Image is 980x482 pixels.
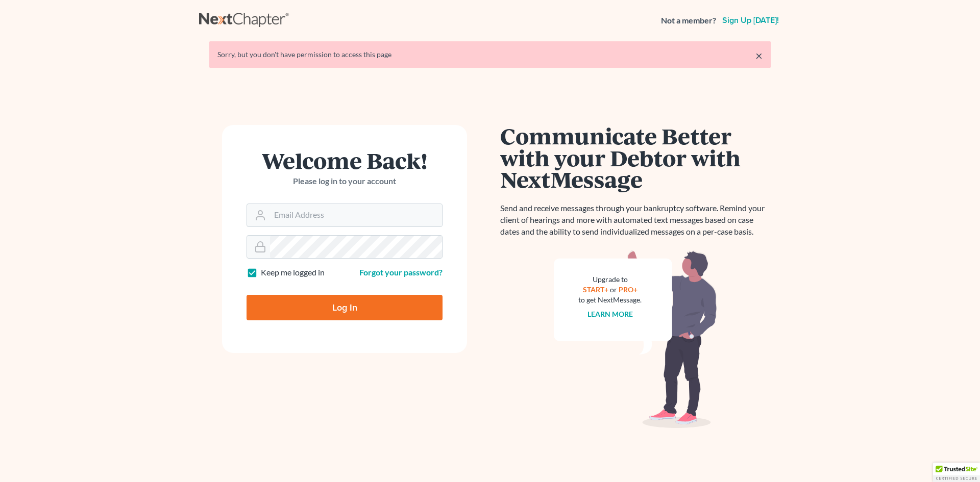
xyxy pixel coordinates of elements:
h1: Welcome Back! [247,149,443,171]
label: Keep me logged in [261,267,325,278]
div: TrustedSite Certified [933,463,980,482]
p: Send and receive messages through your bankruptcy software. Remind your client of hearings and mo... [500,202,771,238]
span: or [610,285,617,294]
img: nextmessage_bg-59042aed3d76b12b5cd301f8e5b87938c9018125f34e5fa2b7a6b67550977c72.svg [554,250,717,428]
div: to get NextMessage. [578,295,642,305]
div: Sorry, but you don't have permission to access this page [217,49,763,60]
a: START+ [583,285,608,294]
input: Log In [247,295,443,320]
h1: Communicate Better with your Debtor with NextMessage [500,125,771,190]
a: Forgot your password? [359,267,443,277]
p: Please log in to your account [247,175,443,187]
a: Sign up [DATE]! [720,16,781,24]
a: PRO+ [619,285,638,294]
input: Email Address [270,204,442,226]
div: Upgrade to [578,274,642,285]
strong: Not a member? [661,15,716,27]
a: × [755,49,763,62]
a: Learn more [587,310,633,318]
